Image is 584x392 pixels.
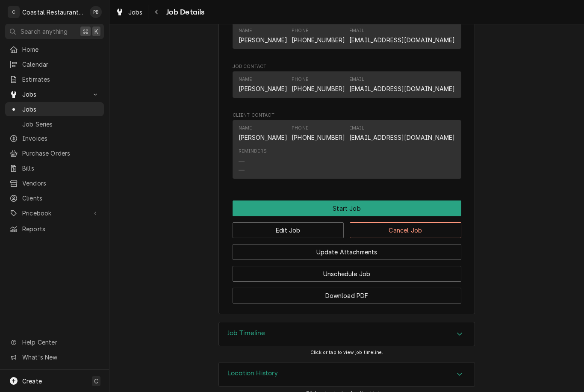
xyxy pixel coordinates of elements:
[5,117,104,131] a: Job Series
[219,322,475,346] div: Accordion Header
[22,377,42,385] span: Create
[349,85,455,92] a: [EMAIL_ADDRESS][DOMAIN_NAME]
[233,23,461,49] div: Contact
[90,6,102,18] div: PB
[5,146,104,160] a: Purchase Orders
[219,363,475,386] button: Accordion Details Expand Trigger
[233,71,461,101] div: Job Contact List
[233,238,461,260] div: Button Group Row
[233,23,461,53] div: Job Reporter List
[239,156,245,165] div: —
[233,200,461,304] div: Button Group
[218,362,475,387] div: Location History
[239,125,252,132] div: Name
[239,76,252,83] div: Name
[233,120,461,179] div: Contact
[5,176,104,190] a: Vendors
[22,209,87,218] span: Pricebook
[5,335,104,349] a: Go to Help Center
[292,36,345,44] a: [PHONE_NUMBER]
[5,191,104,205] a: Clients
[22,353,99,362] span: What's New
[292,27,308,34] div: Phone
[349,76,364,83] div: Email
[233,200,461,216] div: Button Group Row
[349,125,455,142] div: Email
[227,369,278,377] h3: Location History
[94,27,98,36] span: K
[233,15,461,53] div: Job Reporter
[233,112,461,119] span: Client Contact
[233,63,461,70] span: Job Contact
[94,377,98,386] span: C
[239,27,288,44] div: Name
[239,148,267,174] div: Reminders
[5,102,104,116] a: Jobs
[233,112,461,183] div: Client Contact
[22,338,99,347] span: Help Center
[90,6,102,18] div: Phill Blush's Avatar
[5,350,104,364] a: Go to What's New
[239,27,252,34] div: Name
[22,179,100,188] span: Vendors
[349,27,455,44] div: Email
[233,260,461,282] div: Button Group Row
[233,200,461,216] button: Start Job
[83,27,88,36] span: ⌘
[292,76,308,83] div: Phone
[227,329,265,337] h3: Job Timeline
[219,322,475,346] button: Accordion Details Expand Trigger
[292,85,345,92] a: [PHONE_NUMBER]
[233,222,344,238] button: Edit Job
[239,76,288,93] div: Name
[22,120,100,129] span: Job Series
[292,134,345,141] a: [PHONE_NUMBER]
[292,125,345,142] div: Phone
[21,27,68,36] span: Search anything
[5,42,104,56] a: Home
[5,57,104,71] a: Calendar
[5,222,104,236] a: Reports
[233,244,461,260] button: Update Attachments
[5,206,104,220] a: Go to Pricebook
[22,90,87,99] span: Jobs
[219,363,475,386] div: Accordion Header
[218,322,475,347] div: Job Timeline
[233,120,461,183] div: Client Contact List
[239,148,267,155] div: Reminders
[8,6,20,18] div: C
[292,27,345,44] div: Phone
[239,125,288,142] div: Name
[22,149,100,158] span: Purchase Orders
[22,75,100,84] span: Estimates
[349,76,455,93] div: Email
[112,5,146,19] a: Jobs
[239,35,288,44] div: [PERSON_NAME]
[5,24,104,39] button: Search anything⌘K
[233,266,461,282] button: Unschedule Job
[350,222,461,238] button: Cancel Job
[5,72,104,86] a: Estimates
[22,224,100,233] span: Reports
[5,131,104,145] a: Invoices
[164,6,205,18] span: Job Details
[349,27,364,34] div: Email
[150,5,164,19] button: Navigate back
[349,36,455,44] a: [EMAIL_ADDRESS][DOMAIN_NAME]
[349,125,364,132] div: Email
[22,134,100,143] span: Invoices
[5,161,104,175] a: Bills
[22,194,100,203] span: Clients
[233,63,461,102] div: Job Contact
[22,105,100,114] span: Jobs
[292,76,345,93] div: Phone
[128,8,143,17] span: Jobs
[349,134,455,141] a: [EMAIL_ADDRESS][DOMAIN_NAME]
[22,8,85,17] div: Coastal Restaurant Repair
[22,164,100,173] span: Bills
[233,288,461,304] button: Download PDF
[22,45,100,54] span: Home
[239,165,245,174] div: —
[5,87,104,101] a: Go to Jobs
[233,71,461,97] div: Contact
